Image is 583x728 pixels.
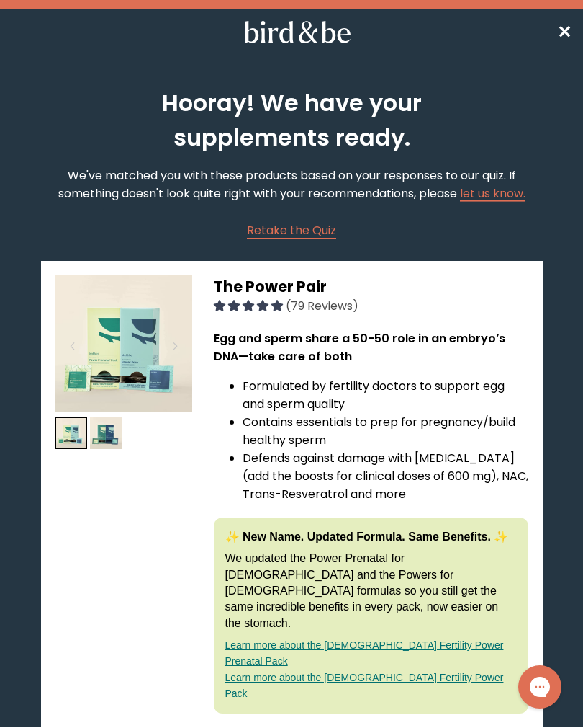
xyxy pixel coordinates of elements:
[214,298,286,314] span: 4.92 stars
[214,276,327,297] span: The Power Pair
[90,417,122,450] img: thumbnail image
[243,413,528,449] li: Contains essentials to prep for pregnancy/build healthy sperm
[214,330,505,365] strong: Egg and sperm share a 50-50 role in an embryo’s DNA—take care of both
[557,20,571,44] span: ✕
[557,19,571,45] a: ✕
[55,417,88,450] img: thumbnail image
[511,660,569,714] iframe: Gorgias live chat messenger
[460,185,525,202] a: let us know.
[243,377,528,413] li: Formulated by fertility doctors to support egg and sperm quality
[247,222,336,239] span: Retake the Quiz
[247,221,336,239] a: Retake the Quiz
[243,449,528,503] li: Defends against damage with [MEDICAL_DATA] (add the boosts for clinical doses of 600 mg), NAC, Tr...
[225,639,504,667] a: Learn more about the [DEMOGRAPHIC_DATA] Fertility Power Prenatal Pack
[55,275,192,412] img: thumbnail image
[225,531,509,543] strong: ✨ New Name. Updated Formula. Same Benefits. ✨
[41,167,543,203] p: We've matched you with these products based on your responses to our quiz. If something doesn't l...
[141,86,442,155] h2: Hooray! We have your supplements ready.
[286,298,358,314] span: (79 Reviews)
[225,672,504,699] a: Learn more about the [DEMOGRAPHIC_DATA] Fertility Power Pack
[225,551,517,631] p: We updated the Power Prenatal for [DEMOGRAPHIC_DATA] and the Powers for [DEMOGRAPHIC_DATA] formul...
